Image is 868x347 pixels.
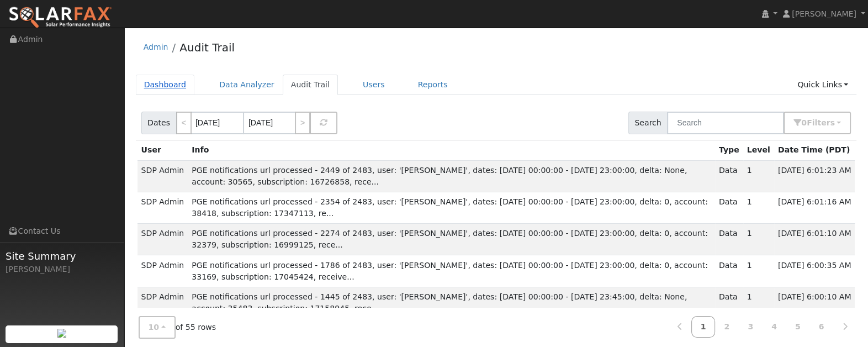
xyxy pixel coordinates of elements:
[667,112,784,134] input: Search
[211,75,283,95] a: Data Analyzer
[354,75,393,95] a: Users
[144,43,168,51] a: Admin
[8,6,112,29] img: SolarFax
[6,249,118,264] span: Site Summary
[6,264,118,275] div: [PERSON_NAME]
[792,9,856,18] span: [PERSON_NAME]
[310,112,337,134] button: Refresh
[57,329,66,338] img: retrieve
[136,75,195,95] a: Dashboard
[176,112,192,134] a: <
[410,75,456,95] a: Reports
[789,75,856,95] a: Quick Links
[807,118,835,127] span: Filter
[141,112,177,134] span: Dates
[179,41,235,54] a: Audit Trail
[283,75,338,95] a: Audit Trail
[628,112,668,134] span: Search
[830,118,834,127] span: s
[295,112,310,134] a: >
[784,112,851,134] button: 0Filters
